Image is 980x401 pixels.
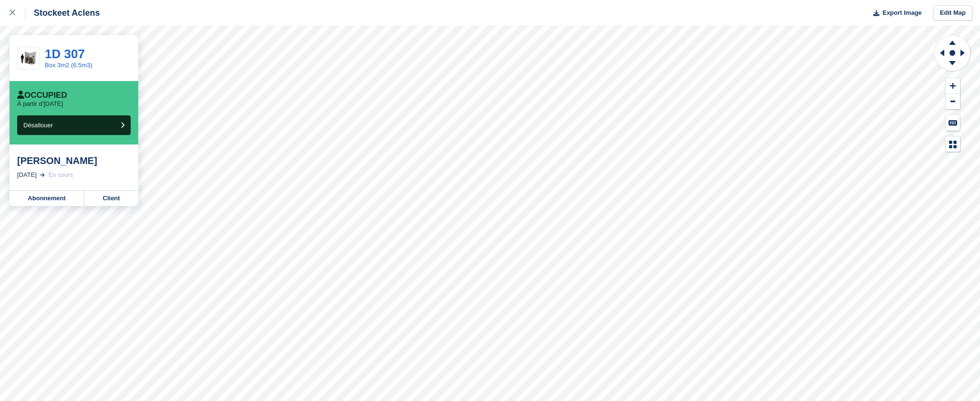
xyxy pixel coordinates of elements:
[17,115,131,135] button: Désallouer
[23,122,53,129] span: Désallouer
[49,170,73,180] div: En cours
[17,155,131,166] div: [PERSON_NAME]
[946,136,960,152] button: Map Legend
[84,191,138,206] a: Client
[933,5,972,21] a: Edit Map
[946,78,960,94] button: Zoom In
[882,8,921,18] span: Export Image
[946,115,960,131] button: Keyboard Shortcuts
[17,170,37,180] div: [DATE]
[17,100,63,108] p: À partir d'[DATE]
[40,173,45,177] img: arrow-right-light-icn-cde0832a797a2874e46488d9cf13f60e5c3a73dbe684e267c42b8395dfbc2abf.svg
[868,5,922,21] button: Export Image
[946,94,960,110] button: Zoom Out
[10,191,84,206] a: Abonnement
[17,91,67,100] div: Occupied
[45,62,92,69] a: Box 3m2 (6.5m3)
[45,47,85,61] a: 1D 307
[18,50,40,67] img: 30-sqft-unit%202023-11-07%2015_54_42.jpg
[25,7,100,19] div: Stockeet Aclens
